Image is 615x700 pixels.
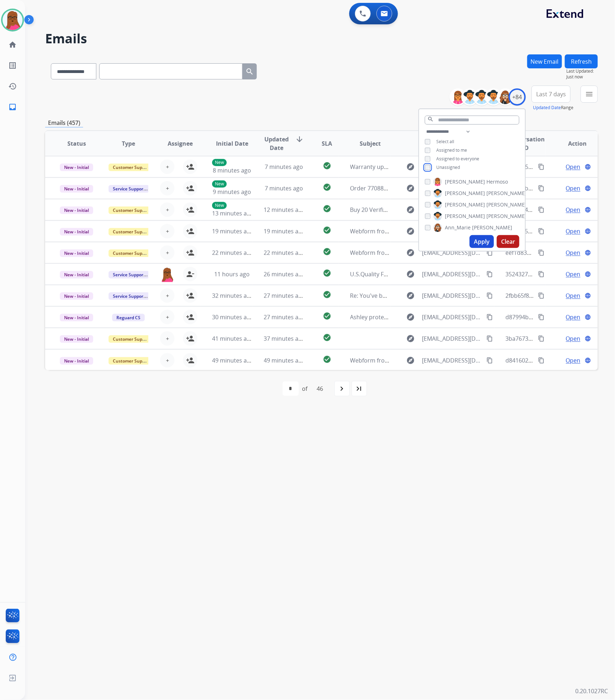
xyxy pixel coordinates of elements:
span: + [166,356,169,365]
span: Open [566,162,581,171]
span: [PERSON_NAME] [445,213,485,220]
span: 13 minutes ago [212,209,254,217]
mat-icon: person_add [186,356,194,365]
mat-icon: content_copy [486,357,493,364]
mat-icon: content_copy [538,164,544,170]
span: Ann_Marie [445,224,471,231]
span: Open [566,270,581,278]
mat-icon: person_add [186,162,194,171]
span: Last Updated: [566,68,598,74]
button: New Email [527,54,562,68]
button: + [160,203,174,217]
button: + [160,310,174,324]
button: + [160,288,174,303]
span: 7 minutes ago [265,163,303,171]
span: Open [566,227,581,235]
span: 30 minutes ago [212,313,254,321]
span: 22 minutes ago [212,249,254,257]
mat-icon: person_remove [186,270,194,278]
span: 9 minutes ago [213,188,251,196]
span: Updated Date [264,135,290,152]
span: + [166,184,169,193]
span: Last 7 days [536,93,566,96]
mat-icon: explore [406,291,415,300]
mat-icon: check_circle [323,247,331,256]
span: [EMAIL_ADDRESS][DOMAIN_NAME] [422,334,482,343]
span: Open [566,291,581,300]
span: + [166,162,169,171]
span: 27 minutes ago [264,292,306,300]
mat-icon: check_circle [323,333,331,342]
mat-icon: content_copy [538,249,544,256]
span: 8 minutes ago [213,166,251,174]
span: U.S.Quality Furniture Invoice Statement [350,270,457,278]
span: 19 minutes ago [212,227,254,235]
mat-icon: inbox [8,103,17,111]
span: 41 minutes ago [212,335,254,342]
mat-icon: content_copy [538,357,544,364]
span: 12 minutes ago [264,206,306,214]
span: Customer Support [109,228,155,235]
mat-icon: person_add [186,184,194,193]
p: New [212,180,227,188]
button: + [160,160,174,174]
span: Assigned to everyone [436,156,479,162]
mat-icon: check_circle [323,183,331,191]
span: Warranty update [350,163,397,171]
mat-icon: person_add [186,248,194,257]
div: 46 [311,381,329,396]
mat-icon: explore [406,184,415,193]
th: Action [546,131,598,156]
mat-icon: language [585,292,591,299]
mat-icon: content_copy [486,271,493,277]
span: 11 hours ago [214,270,250,278]
mat-icon: language [585,357,591,364]
span: Webform from [EMAIL_ADDRESS][DOMAIN_NAME] on [DATE] [350,227,513,235]
span: Service Support [109,271,149,278]
span: New - Initial [60,271,93,278]
mat-icon: content_copy [538,292,544,299]
span: 49 minutes ago [264,356,306,364]
span: Webform from [EMAIL_ADDRESS][DOMAIN_NAME] on [DATE] [350,249,513,257]
span: Open [566,184,581,193]
mat-icon: check_circle [323,226,331,234]
mat-icon: person_add [186,205,194,214]
mat-icon: language [585,335,591,342]
span: 32 minutes ago [212,292,254,300]
span: Assignee [168,139,193,148]
img: agent-avatar [160,267,174,282]
mat-icon: check_circle [323,290,331,299]
mat-icon: explore [406,227,415,235]
img: avatar [3,10,23,30]
span: 7 minutes ago [265,184,303,192]
span: New - Initial [60,249,93,257]
span: [PERSON_NAME] [445,190,485,197]
mat-icon: explore [406,248,415,257]
mat-icon: explore [406,334,415,343]
mat-icon: explore [406,313,415,321]
button: Apply [470,235,494,248]
p: Emails (457) [45,118,83,127]
span: Just now [566,74,598,80]
span: 22 minutes ago [264,249,306,257]
span: New - Initial [60,357,93,365]
button: + [160,246,174,260]
span: Webform from [EMAIL_ADDRESS][DOMAIN_NAME] on [DATE] [350,356,513,364]
span: [EMAIL_ADDRESS][DOMAIN_NAME] [422,356,482,365]
mat-icon: explore [406,270,415,278]
p: 0.20.1027RC [575,687,608,696]
span: [PERSON_NAME] [486,201,527,208]
span: Open [566,313,581,321]
span: Assigned to me [436,147,467,153]
span: New - Initial [60,292,93,300]
span: [PERSON_NAME] [472,224,512,231]
mat-icon: arrow_downward [295,135,304,144]
mat-icon: list_alt [8,61,17,70]
span: Open [566,356,581,365]
mat-icon: content_copy [538,185,544,191]
mat-icon: content_copy [486,314,493,320]
span: [EMAIL_ADDRESS][DOMAIN_NAME] [422,270,482,278]
mat-icon: language [585,185,591,191]
mat-icon: language [585,228,591,234]
span: Service Support [109,292,149,300]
